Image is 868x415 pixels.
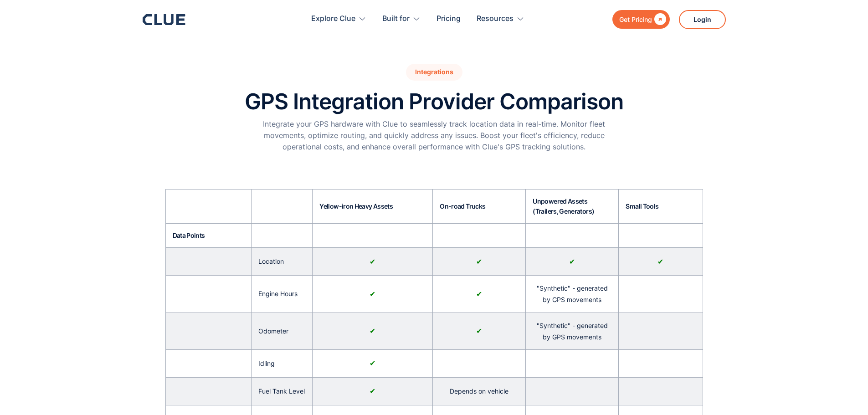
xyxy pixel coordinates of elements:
[319,201,393,211] h2: Yellow-iron Heavy Assets
[626,201,658,211] h2: Small Tools
[652,14,666,25] div: 
[370,288,375,300] p: ✔
[440,201,485,211] h2: On-road Trucks
[476,288,482,300] p: ✔
[370,385,375,397] p: ✔
[258,287,298,301] h3: Engine Hours
[258,255,284,268] h3: Location
[476,256,482,267] p: ✔
[619,14,652,25] div: Get Pricing
[311,5,355,33] div: Explore Clue
[258,357,275,370] h3: Idling
[311,5,366,33] div: Explore Clue
[382,5,421,33] div: Built for
[382,5,410,33] div: Built for
[406,64,462,81] div: Integrations
[679,10,726,29] a: Login
[370,358,375,369] p: ✔
[450,385,508,397] p: Depends on vehicle
[245,90,623,114] h1: GPS Integration Provider Comparison
[657,256,663,267] p: ✔
[370,325,375,337] p: ✔
[612,10,670,29] a: Get Pricing
[476,325,482,337] p: ✔
[247,118,621,153] p: Integrate your GPS hardware with Clue to seamlessly track location data in real-time. Monitor fle...
[258,384,305,398] h3: Fuel Tank Level
[477,5,524,33] div: Resources
[533,320,611,343] p: "Synthetic" - generated by GPS movements
[477,5,514,33] div: Resources
[533,282,611,305] p: "Synthetic" - generated by GPS movements
[437,5,461,33] a: Pricing
[569,256,575,267] p: ✔
[533,196,611,216] h2: Unpowered Assets (Trailers, Generators)
[258,324,288,338] h3: Odometer
[173,231,205,241] h2: Data Points
[370,256,375,267] p: ✔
